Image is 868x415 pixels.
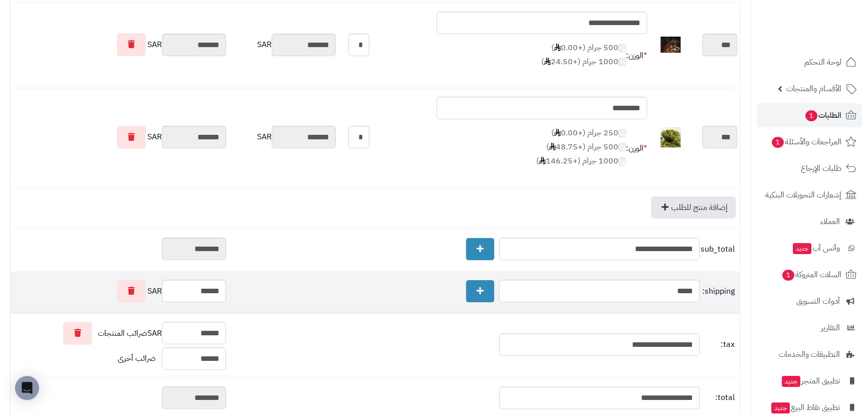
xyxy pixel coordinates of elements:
td: الوزن: [626,34,647,78]
label: 1000 جرام (+24.50 ) [541,56,626,68]
span: الأقسام والمنتجات [786,82,841,96]
span: المراجعات والأسئلة [771,135,841,149]
span: total: [702,392,735,403]
a: المراجعات والأسئلة1 [757,130,862,154]
a: إضافة منتج للطلب [651,196,736,219]
span: 1 [772,137,784,148]
span: ضرائب المنتجات [98,328,147,339]
span: جديد [782,376,800,387]
input: 1000 جرام (+146.25) [618,157,626,165]
span: وآتس آب [792,241,840,255]
input: 1000 جرام (+24.50) [618,58,626,66]
a: السلات المتروكة1 [757,263,862,287]
span: السلات المتروكة [781,268,841,282]
span: تطبيق المتجر [781,374,840,388]
label: 250 جرام (+0.00 ) [536,127,626,139]
div: SAR [13,322,226,345]
div: SAR [13,33,226,56]
span: العملاء [820,215,840,229]
a: الطلبات1 [757,103,862,127]
span: tax: [702,339,735,350]
span: جديد [771,402,790,413]
div: SAR [231,34,336,56]
div: SAR [13,280,226,303]
span: 1 [805,110,817,121]
a: لوحة التحكم [757,50,862,74]
img: 1709198033-EZspG629a4UYVuOyFaX21Kr92gKUNk12ArOhHQ9a-40x40.jpg [661,127,681,147]
span: التقارير [821,321,840,335]
span: طلبات الإرجاع [801,161,841,175]
a: العملاء [757,210,862,234]
div: SAR [231,126,336,148]
label: 1000 جرام (+146.25 ) [536,155,626,167]
img: 1709199151-image-40x40.jpg [661,35,681,55]
span: إشعارات التحويلات البنكية [765,188,841,202]
td: الوزن: [626,119,647,177]
div: Open Intercom Messenger [15,376,39,400]
img: logo-2.png [800,26,858,47]
a: تطبيق المتجرجديد [757,369,862,393]
span: لوحة التحكم [804,55,841,69]
a: أدوات التسويق [757,289,862,313]
a: إشعارات التحويلات البنكية [757,183,862,207]
a: التطبيقات والخدمات [757,342,862,366]
span: ضرائب أخرى [118,352,156,364]
span: التطبيقات والخدمات [779,347,840,361]
span: أدوات التسويق [796,294,840,308]
input: 500 جرام (+0.00) [618,44,626,52]
span: الطلبات [804,108,841,122]
a: التقارير [757,316,862,340]
a: وآتس آبجديد [757,236,862,260]
div: SAR [13,126,226,149]
span: جديد [793,243,811,254]
input: 250 جرام (+0.00) [618,129,626,137]
label: 500 جرام (+0.00 ) [541,42,626,54]
span: تطبيق نقاط البيع [770,400,840,414]
span: 1 [782,270,794,281]
span: shipping: [702,286,735,297]
input: 500 جرام (+48.75) [618,143,626,151]
span: sub_total: [702,244,735,255]
a: طلبات الإرجاع [757,156,862,180]
label: 500 جرام (+48.75 ) [536,141,626,153]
